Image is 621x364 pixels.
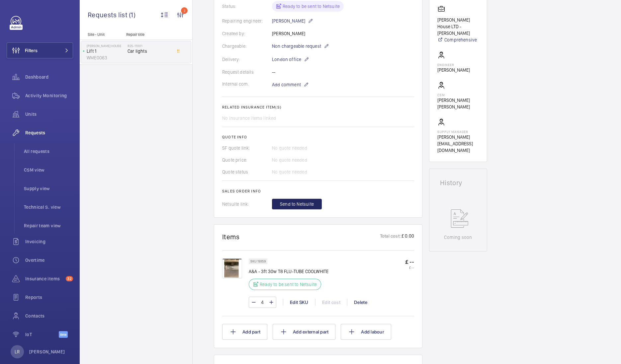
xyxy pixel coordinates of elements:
h1: Items [222,233,240,241]
p: [PERSON_NAME][EMAIL_ADDRESS][DOMAIN_NAME] [437,134,479,154]
p: £ 0.00 [401,233,414,241]
p: Total cost: [380,233,401,241]
span: Non chargeable request [272,43,321,49]
button: Add part [222,324,267,340]
button: Filters [7,42,73,58]
h2: Related insurance item(s) [222,105,414,109]
p: Lift 1 [87,48,125,54]
span: Insurance items [25,275,63,282]
h2: R25-11001 [128,44,171,48]
span: Beta [59,331,68,338]
p: [PERSON_NAME] [PERSON_NAME] [437,97,479,110]
span: Supply view [24,185,73,192]
h1: History [440,180,476,186]
p: London office [272,55,309,63]
p: Ready to be sent to Netsuite [260,281,317,288]
p: LR [15,348,20,355]
h2: Sales order info [222,189,414,193]
p: WME0063 [87,54,125,61]
span: Add comment [272,81,301,88]
span: 32 [66,276,73,281]
span: CSM view [24,167,73,173]
span: Overtime [25,257,73,263]
span: Dashboard [25,74,73,80]
p: Engineer [437,63,470,67]
p: £ -- [405,258,414,265]
span: Units [25,111,73,117]
h2: Quote info [222,135,414,139]
a: Comprehensive [437,36,479,43]
p: A&A - 3ft 30w T8 FLU-TUBE COOLWHITE [249,268,328,275]
p: [PERSON_NAME] House LTD - [PERSON_NAME] [437,17,479,36]
span: Send to Netsuite [280,201,314,207]
div: Edit SKU [283,299,315,306]
p: SKU 19359 [250,260,266,262]
span: Car lights [128,48,171,54]
p: [PERSON_NAME] [437,67,470,73]
span: Technical S. view [24,204,73,210]
p: CSM [437,93,479,97]
p: Site - Unit [80,32,124,37]
p: Supply manager [437,130,479,134]
button: Send to Netsuite [272,199,322,209]
span: Invoicing [25,238,73,245]
span: Activity Monitoring [25,92,73,99]
span: All requests [24,148,73,155]
p: Coming soon [444,234,472,241]
p: Repair title [126,32,170,37]
p: [PERSON_NAME] [272,17,313,25]
p: £ -- [405,265,414,269]
p: [PERSON_NAME] [29,348,65,355]
button: Add external part [273,324,335,340]
img: 4yuyxM9j83z-rlj6uRgYmj1M99X0r89EXR6PEVbwwgjEUkyB.png [222,258,242,278]
span: IoT [25,331,59,338]
span: Requests list [88,11,129,19]
span: Repair team view [24,222,73,229]
p: [PERSON_NAME] House [87,44,125,48]
button: Add labour [341,324,391,340]
div: Delete [347,299,374,306]
span: Contacts [25,313,73,319]
span: Reports [25,294,73,301]
span: Filters [25,47,38,54]
span: Requests [25,129,73,136]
